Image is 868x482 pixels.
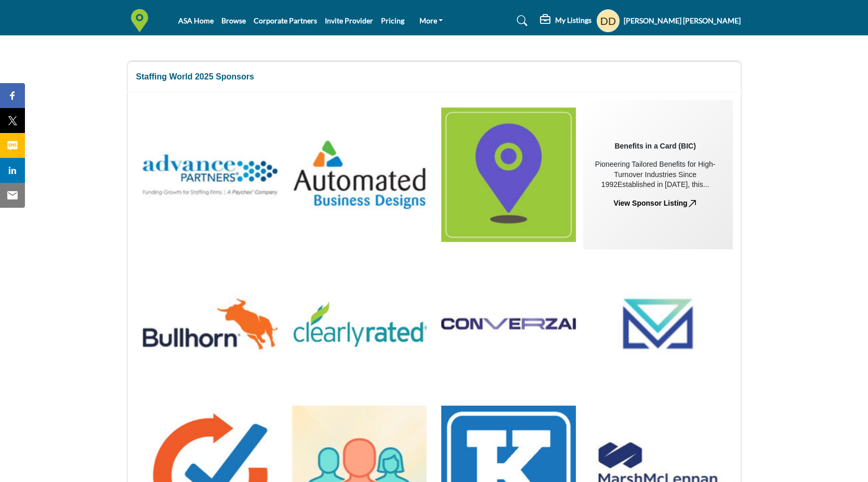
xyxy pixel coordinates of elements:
div: My Listings [540,15,591,27]
img: 4c5d6b8e-a550-4f17-a246-59aaaef49e6f.jpg [441,257,576,391]
a: Browse [221,16,246,25]
a: Search [507,12,534,29]
button: Show hide supplier dropdown [597,9,620,32]
h5: [PERSON_NAME] [PERSON_NAME] [624,16,741,26]
h2: Staffing World 2025 Sponsors [136,71,732,83]
a: Corporate Partners [254,16,317,25]
a: Pricing [381,16,404,25]
a: Invite Provider [325,16,373,25]
img: ba4de0aa-a6b8-4de5-9704-67842916e6cf.jpg [143,257,278,391]
a: ASA Home [178,16,214,25]
img: 42c52713-da65-4945-b7c2-dbf455c8fd6d.jpg [143,108,278,242]
img: 5a212749-3ea1-4076-b256-7a0109246dd5.jpg [292,108,427,242]
img: Site Logo [128,9,156,32]
img: fcb2ec2b-e9b9-488b-a19a-d3a580d641c2.jpg [590,257,725,391]
div: Pioneering Tailored Benefits for High-Turnover Industries Since 1992Established in [DATE], this... [588,159,722,190]
a: More [412,14,451,28]
div: Benefits in a Card (BIC) [615,141,696,152]
h5: My Listings [555,16,591,25]
img: 2b402ed5-87c7-42d2-9e4c-21f811ac7c94.jpg [292,257,427,391]
img: d9de0908-6915-4add-ac95-629da5101158.jpg [441,108,576,242]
